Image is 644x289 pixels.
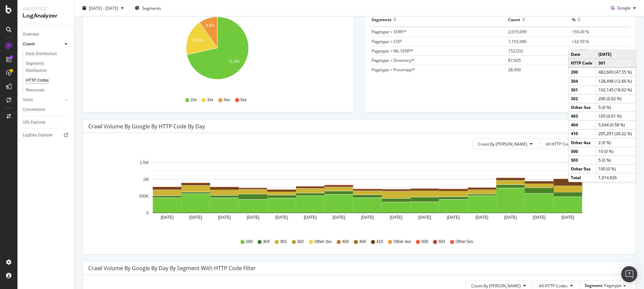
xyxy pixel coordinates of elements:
text: [DATE] [218,215,231,220]
a: Visits [23,96,63,104]
span: 410 [376,239,383,245]
svg: A chart. [88,155,625,233]
td: 301 [569,85,596,94]
td: 1,014,926 [596,173,636,182]
text: [DATE] [190,215,202,220]
span: 503 [438,239,445,245]
text: [DATE] [390,215,402,220]
div: Logfiles Explorer [23,132,53,139]
td: 302 [569,94,596,103]
td: 301 [596,59,636,68]
div: Crawl Volume by google by Day by Segment with HTTP Code Filter [88,265,256,272]
a: Segments Distribution [26,60,69,74]
span: 152,032 [508,48,523,54]
span: Count By Day [478,141,527,147]
td: 205,297 (20.22 %) [596,129,636,138]
td: 206 (0.02 %) [596,94,636,103]
div: Segments [372,14,391,25]
td: Total [569,173,596,182]
div: Overview [23,31,39,38]
div: Segments Distribution [26,60,63,74]
text: 1.5M [140,160,149,165]
td: 200 [569,68,596,77]
td: 482,609 (47.55 %) [596,68,636,77]
span: 1,103,986 [508,39,527,44]
td: 10 (0 %) [596,147,636,156]
text: 500K [139,194,149,199]
text: 9.6% [206,23,215,28]
span: 304 [263,239,270,245]
text: 18.8% [192,38,203,43]
span: Pagetype = SERP/* [372,29,407,35]
div: Crawls [23,41,35,48]
button: Google [608,3,639,13]
td: 192,145 (18.93 %) [596,85,636,94]
span: 2xx [191,97,197,103]
button: All HTTP Codes [540,138,585,149]
span: Pagetype = WL-SERP/* [372,48,414,54]
span: 404 [359,239,366,245]
div: Conversions [23,106,45,113]
span: 200 [246,239,253,245]
td: [DATE] [596,50,636,59]
div: Count [508,14,520,25]
a: HTTP Codes [26,77,69,84]
text: [DATE] [275,215,288,220]
text: [DATE] [447,215,460,220]
span: +59.49 % [572,29,589,35]
text: [DATE] [361,215,374,220]
div: Resources [26,87,44,94]
span: Pagetype = Directory/* [372,57,415,63]
td: 5,944 (0.58 %) [596,121,636,129]
span: +4.48 % [572,48,587,54]
span: 403 [342,239,349,245]
text: 71.6% [228,59,240,64]
text: [DATE] [161,215,173,220]
span: Pagetype = CDP [372,39,401,44]
span: Segment [585,283,602,288]
text: 1M [143,177,149,182]
span: Other 5xx [455,239,473,245]
td: 503 [569,156,596,164]
td: 100 (0 %) [596,165,636,173]
td: 128,498 (12.66 %) [596,77,636,85]
td: 5 (0 %) [596,103,636,112]
span: All HTTP Codes [539,283,568,289]
span: 500 [421,239,428,245]
td: Other 4xx [569,138,596,147]
span: All HTTP Codes [546,141,574,147]
text: [DATE] [533,215,546,220]
td: Other 5xx [569,165,596,173]
div: Analytics [23,5,69,12]
span: 87,605 [508,57,521,63]
span: 28,450 [508,67,521,73]
div: Open Intercom Messenger [621,266,637,282]
text: 0 [146,211,149,215]
td: 105 (0.01 %) [596,112,636,121]
a: Daily Distribution [26,50,69,57]
td: 5 (0 %) [596,156,636,164]
td: Other 3xx [569,103,596,112]
text: [DATE] [304,215,317,220]
span: 301 [280,239,287,245]
span: Pagetype = Pricemap/* [372,67,415,73]
text: [DATE] [332,215,345,220]
span: 5xx [240,97,247,103]
td: 2 (0 %) [596,138,636,147]
div: % [572,14,576,25]
td: 404 [569,121,596,129]
button: Segments [132,3,164,13]
span: +32.59 % [572,39,589,44]
span: 302 [297,239,304,245]
a: Overview [23,31,69,38]
button: Count By [PERSON_NAME] [472,138,538,149]
span: Count By Day [471,283,521,289]
a: Resources [26,87,69,94]
a: URL Explorer [23,119,69,126]
td: Date [569,50,596,59]
span: Google [617,5,631,11]
span: 3xx [207,97,213,103]
text: [DATE] [476,215,488,220]
a: Logfiles Explorer [23,132,69,139]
